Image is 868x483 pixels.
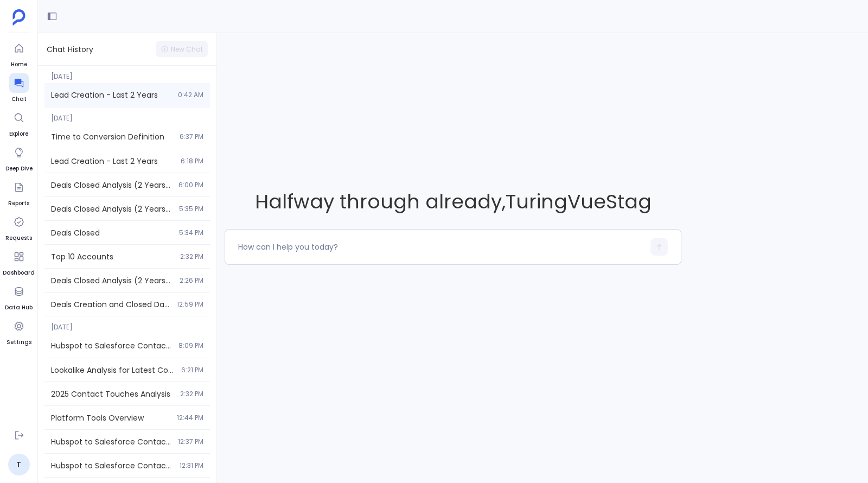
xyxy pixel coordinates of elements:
[3,247,35,277] a: Dashboard
[178,437,203,446] span: 12:37 PM
[47,44,93,55] span: Chat History
[5,303,33,312] span: Data Hub
[9,73,29,104] a: Chat
[44,107,210,123] span: [DATE]
[9,39,29,69] a: Home
[44,66,210,81] span: [DATE]
[180,461,203,470] span: 12:31 PM
[181,366,203,374] span: 6:21 PM
[8,177,29,208] a: Reports
[177,414,203,422] span: 12:44 PM
[9,95,29,104] span: Chat
[51,227,173,238] span: Deals Closed
[5,143,33,173] a: Deep Dive
[178,181,203,189] span: 6:00 PM
[5,212,32,243] a: Requests
[51,299,170,310] span: Deals Creation and Closed Dates Range
[178,91,203,99] span: 0:42 AM
[8,454,30,475] a: T
[180,252,203,261] span: 2:32 PM
[178,341,203,350] span: 8:09 PM
[44,316,210,332] span: [DATE]
[51,412,170,423] span: Platform Tools Overview
[51,251,174,262] span: Top 10 Accounts
[51,180,172,190] span: Deals Closed Analysis (2 Years) - Conversion & Sales Cycle
[51,275,173,286] span: Deals Closed Analysis (2 Years): Conversion Rates & Sales Cycle
[9,108,29,138] a: Explore
[3,269,35,277] span: Dashboard
[177,300,203,309] span: 12:59 PM
[7,316,31,347] a: Settings
[51,156,174,167] span: Lead Creation - Last 2 Years
[9,130,29,138] span: Explore
[51,204,173,214] span: Deals Closed Analysis (2 Years) - Conversion & Sales Cycle
[8,199,29,208] span: Reports
[51,365,175,376] span: Lookalike Analysis for Latest Contacts
[51,460,173,471] span: Hubspot to Salesforce Contact Conversion Analysis (2023-2024) and Engagement Comparison
[51,389,174,399] span: 2025 Contact Touches Analysis
[180,276,203,285] span: 2:26 PM
[181,157,203,166] span: 6:18 PM
[225,188,681,215] span: Halfway through already , TuringVueStag
[5,234,32,243] span: Requests
[7,338,31,347] span: Settings
[5,282,33,312] a: Data Hub
[179,228,203,237] span: 5:34 PM
[179,205,203,213] span: 5:35 PM
[180,132,203,141] span: 6:37 PM
[9,60,29,69] span: Home
[5,164,33,173] span: Deep Dive
[12,9,25,26] img: petavue logo
[180,390,203,398] span: 2:32 PM
[51,131,173,142] span: Time to Conversion Definition
[51,436,171,447] span: Hubspot to Salesforce Contact Conversion Analysis (2023-2024) and Engagement Comparison
[51,90,171,100] span: Lead Creation - Last 2 Years
[51,340,172,351] span: Hubspot to Salesforce Contact Conversion Analysis (2023-2024) and Engagement Comparison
